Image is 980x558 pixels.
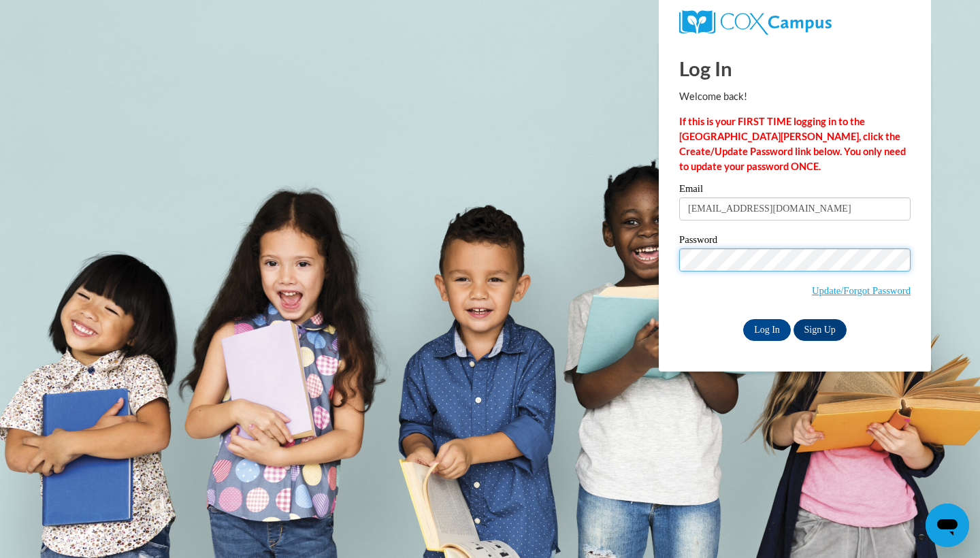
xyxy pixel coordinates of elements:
iframe: Button to launch messaging window [926,504,969,547]
label: Email [679,184,911,197]
h1: Log In [679,54,911,82]
a: COX Campus [679,10,911,35]
label: Password [679,235,911,248]
input: Log In [743,319,791,341]
a: Update/Forgot Password [812,285,911,296]
a: Sign Up [794,319,847,341]
img: COX Campus [679,10,832,35]
strong: If this is your FIRST TIME logging in to the [GEOGRAPHIC_DATA][PERSON_NAME], click the Create/Upd... [679,116,906,172]
p: Welcome back! [679,89,911,104]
